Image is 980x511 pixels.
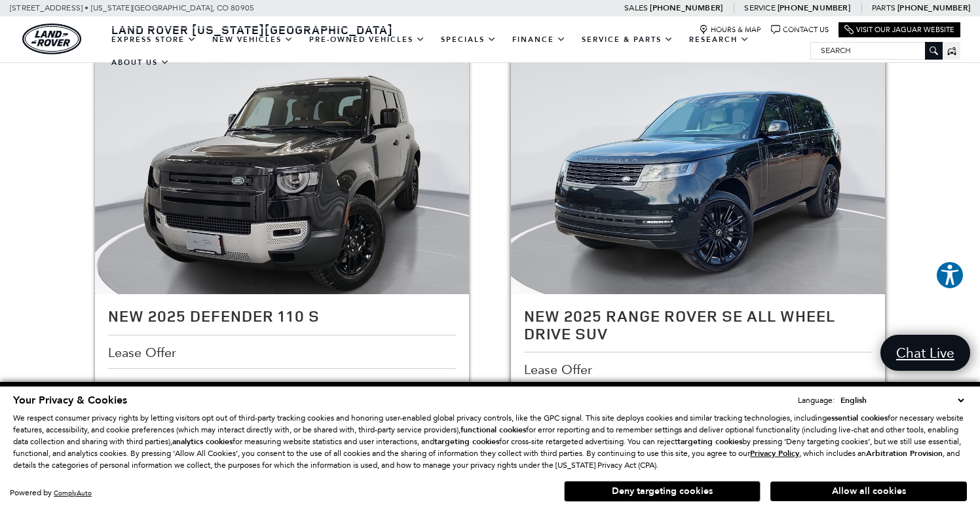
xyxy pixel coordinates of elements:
u: Privacy Policy [750,448,799,459]
a: About Us [104,51,178,74]
img: New 2025 Range Rover SE All Wheel Drive SUV [511,32,886,313]
a: Specials [433,28,504,51]
img: New 2025 Defender 110 S [95,32,470,313]
a: [PHONE_NUMBER] [778,3,850,13]
a: [PHONE_NUMBER] [650,3,723,13]
span: Service [744,3,775,12]
a: Hours & Map [699,25,761,35]
a: land-rover [22,24,81,54]
a: New Vehicles [204,28,301,51]
span: Chat Live [890,344,961,362]
a: ComplyAuto [54,489,92,497]
a: Contact Us [771,25,829,35]
strong: functional cookies [461,425,526,435]
span: Lease Offer [108,345,179,360]
h2: New 2025 Defender 110 S [108,307,457,324]
a: Land Rover [US_STATE][GEOGRAPHIC_DATA] [104,22,401,37]
strong: essential cookies [827,413,888,423]
nav: Main Navigation [104,28,810,74]
aside: Accessibility Help Desk [935,261,964,292]
a: Finance [504,28,574,51]
a: Visit Our Jaguar Website [844,25,954,35]
span: Sales [624,3,648,12]
a: EXPRESS STORE [104,28,204,51]
img: Land Rover [22,24,81,54]
button: Allow all cookies [770,482,967,501]
strong: targeting cookies [677,436,742,447]
div: Powered by [10,489,92,497]
span: Your Privacy & Cookies [13,393,127,407]
a: [PHONE_NUMBER] [897,3,970,13]
a: Pre-Owned Vehicles [301,28,433,51]
select: Language Select [837,394,967,407]
p: We respect consumer privacy rights by letting visitors opt out of third-party tracking cookies an... [13,412,967,471]
span: Land Rover [US_STATE][GEOGRAPHIC_DATA] [111,22,393,37]
span: Lease Offer [524,362,595,377]
a: Chat Live [880,335,970,371]
span: Parts [872,3,895,12]
strong: Arbitration Provision [866,448,943,459]
a: Research [681,28,757,51]
strong: analytics cookies [172,436,233,447]
h2: New 2025 Range Rover SE All Wheel Drive SUV [524,307,873,342]
a: Service & Parts [574,28,681,51]
input: Search [811,43,942,58]
div: Language: [798,396,835,404]
span: $958 per month [108,379,275,406]
button: Deny targeting cookies [564,481,761,502]
strong: targeting cookies [434,436,499,447]
a: [STREET_ADDRESS] • [US_STATE][GEOGRAPHIC_DATA], CO 80905 [10,3,254,12]
button: Explore your accessibility options [935,261,964,290]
